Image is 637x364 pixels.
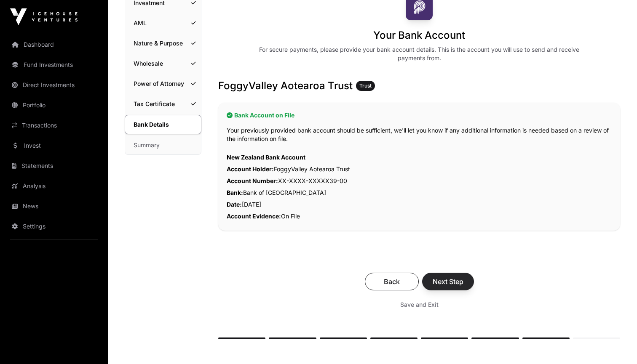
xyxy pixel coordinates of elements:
[227,177,278,184] span: Account Number:
[7,136,101,155] a: Invest
[7,56,101,74] a: Fund Investments
[359,82,372,89] span: Trust
[390,297,449,312] button: Save and Exit
[227,210,612,222] p: On File
[7,96,101,114] a: Portfolio
[227,151,612,163] p: New Zealand Bank Account
[125,74,201,93] a: Power of Attorney
[7,197,101,215] a: News
[227,213,281,220] span: Account Evidence:
[7,76,101,94] a: Direct Investments
[125,95,201,113] a: Tax Certificate
[7,177,101,195] a: Analysis
[365,273,419,290] button: Back
[125,14,201,32] a: AML
[125,136,201,154] a: Summary
[125,34,201,53] a: Nature & Purpose
[373,29,465,42] h1: Your Bank Account
[227,199,612,210] p: [DATE]
[227,111,612,120] h2: Bank Account on File
[227,163,612,175] p: FoggyValley Aotearoa Trust
[7,217,101,236] a: Settings
[227,165,274,173] span: Account Holder:
[7,35,101,54] a: Dashboard
[400,300,439,309] span: Save and Exit
[125,54,201,73] a: Wholesale
[433,276,463,287] span: Next Step
[227,189,243,196] span: Bank:
[227,126,612,143] p: Your previously provided bank account should be sufficient, we'll let you know if any additional ...
[10,8,78,25] img: Icehouse Ventures Logo
[422,273,474,290] button: Next Step
[227,175,612,187] p: XX-XXXX-XXXXX39-00
[218,79,620,93] h3: FoggyValley Aotearoa Trust
[257,45,581,62] div: For secure payments, please provide your bank account details. This is the account you will use t...
[227,201,242,208] span: Date:
[595,324,637,364] iframe: Chat Widget
[7,116,101,135] a: Transactions
[375,276,408,287] span: Back
[227,187,612,199] p: Bank of [GEOGRAPHIC_DATA]
[7,157,101,175] a: Statements
[125,115,201,134] a: Bank Details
